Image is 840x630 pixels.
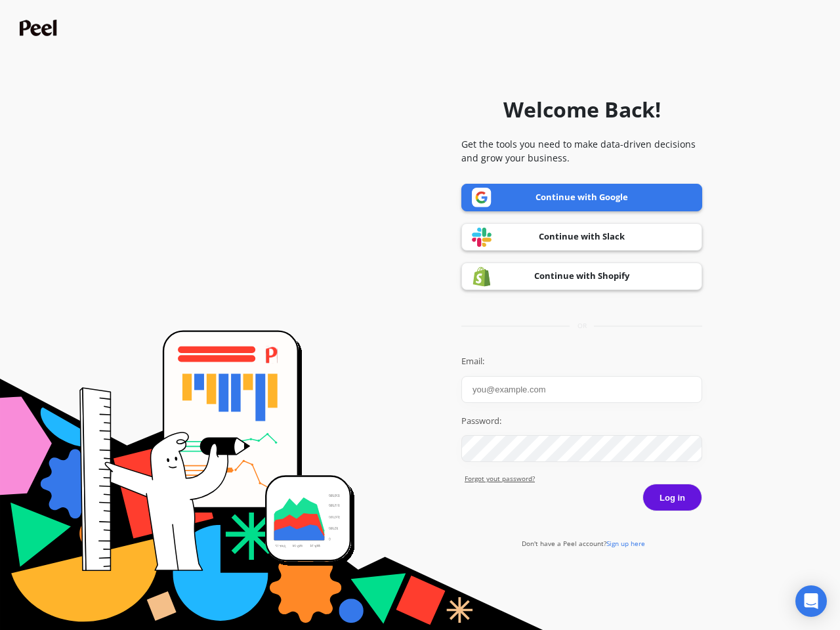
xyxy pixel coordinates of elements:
[461,137,702,165] p: Get the tools you need to make data-driven decisions and grow your business.
[522,539,645,548] a: Don't have a Peel account?Sign up here
[461,262,702,290] a: Continue with Shopify
[642,484,702,511] button: Log in
[465,474,702,484] a: Forgot yout password?
[472,227,492,247] img: Slack logo
[503,94,661,125] h1: Welcome Back!
[461,184,702,211] a: Continue with Google
[472,266,492,287] img: Shopify logo
[461,376,702,403] input: you@example.com
[461,223,702,251] a: Continue with Slack
[461,355,702,368] label: Email:
[461,321,702,331] div: or
[795,585,827,617] div: Open Intercom Messenger
[606,539,645,548] span: Sign up here
[20,20,60,36] img: Peel
[472,188,492,207] img: Google logo
[461,415,702,428] label: Password:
